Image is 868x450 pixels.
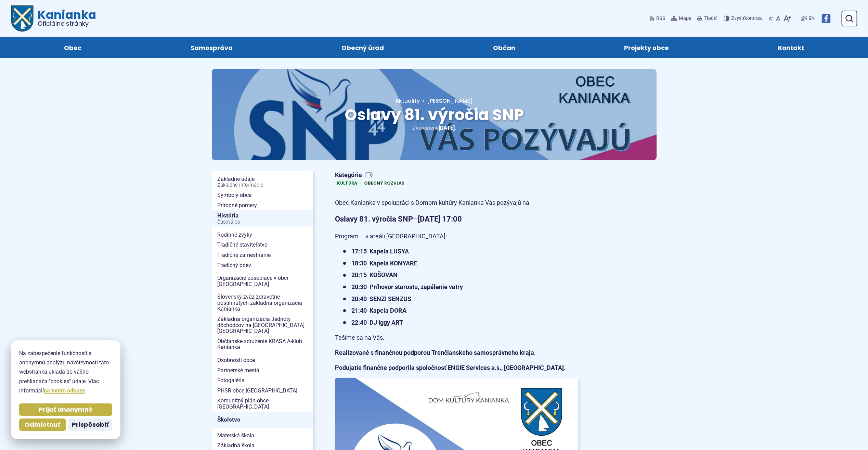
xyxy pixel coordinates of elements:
[730,37,852,58] a: Kontakt
[724,11,764,26] button: Zvýšiťkontrast
[217,273,308,289] span: Organizácie pôsobiace v obci [GEOGRAPHIC_DATA]
[34,9,96,27] span: Kanianka
[212,260,313,271] a: Tradičný odev
[217,183,308,188] span: Základné informácie
[217,386,308,396] span: PHSR obce [GEOGRAPHIC_DATA]
[362,179,406,187] a: Obecný rozhlas
[341,37,384,58] span: Obecný úrad
[294,37,432,58] a: Obecný úrad
[335,171,409,179] span: Kategória
[418,215,462,223] strong: [DATE] 17:00
[445,37,563,58] a: Občan
[335,231,578,242] p: Program – v areáli [GEOGRAPHIC_DATA]:
[217,292,308,314] span: Slovenský zväz zdravotne postihnutých základná organizácia Kanianka
[624,37,669,58] span: Projekty obce
[731,16,763,22] span: kontrast
[351,295,411,302] strong: 20:40 SENZI SENZUS
[821,14,830,23] img: Prejsť na Facebook stránku
[72,421,109,429] span: Prispôsobiť
[778,37,804,58] span: Kontakt
[212,355,313,365] a: Osobnosti obce
[143,37,281,58] a: Samospráva
[335,349,534,356] strong: Realizované s finančnou podporou Trenčianskeho samosprávneho kraja
[11,5,34,32] img: Prejsť na domovskú stránku
[217,314,308,336] span: Základná organizácia Jednoty dôchodcov na [GEOGRAPHIC_DATA] [GEOGRAPHIC_DATA]
[217,365,308,376] span: Partnerské mestá
[39,406,93,414] span: Prijať anonymné
[335,364,566,371] strong: Podujatie finančne podporila spoločnosť ENGIE Services a.s., [GEOGRAPHIC_DATA].
[44,387,85,394] a: na tomto odkaze
[351,248,409,255] strong: 17:15 Kapela LUSYA
[212,314,313,336] a: Základná organizácia Jednoty dôchodcov na [GEOGRAPHIC_DATA] [GEOGRAPHIC_DATA]
[16,37,129,58] a: Obec
[25,421,60,429] span: Odmietnuť
[212,375,313,386] a: Fotogaléria
[217,174,308,190] span: Základné údaje
[696,11,718,26] button: Tlačiť
[38,21,96,27] span: Oficiálne stránky
[427,97,473,105] span: [PERSON_NAME]
[212,240,313,250] a: Tradičné staviteľstvo
[335,215,413,223] strong: Oslavy 81. výročia SNP
[345,104,524,126] span: Oslavy 81. výročia SNP
[217,230,308,240] span: Rodinné zvyky
[212,230,313,240] a: Rodinné zvyky
[351,307,406,314] strong: 21:40 Kapela DORA
[212,412,313,428] a: Školstvo
[420,97,473,105] a: [PERSON_NAME]
[212,430,313,441] a: Materská škola
[775,11,782,26] button: Nastaviť pôvodnú veľkosť písma
[217,396,308,412] span: Komunitný plán obce [GEOGRAPHIC_DATA]
[212,292,313,314] a: Slovenský zväz zdravotne postihnutých základná organizácia Kanianka
[351,271,398,278] strong: 20:15 KOŠOVAN
[212,396,313,412] a: Komunitný plán obce [GEOGRAPHIC_DATA]
[351,283,463,290] strong: 20:30 Príhovor starostu, zapálenie vatry
[11,5,96,32] a: Logo Kanianka, prejsť na domovskú stránku.
[217,250,308,260] span: Tradičné zamestnanie
[335,179,359,187] a: Kultúra
[670,11,693,26] a: Mapa
[212,210,313,227] a: HistóriaČasová os
[217,240,308,250] span: Tradičné staviteľstvo
[808,14,815,23] span: EN
[217,260,308,271] span: Tradičný odev
[217,210,308,227] span: História
[212,365,313,376] a: Partnerské mestá
[395,97,420,105] a: Aktuality
[335,333,578,343] p: Tešíme sa na Vás.
[679,14,691,23] span: Mapa
[351,319,403,326] strong: 22:40 DJ Iggy ART
[217,355,308,365] span: Osobnosti obce
[335,348,578,358] p: .
[212,190,313,200] a: Symboly obce
[493,37,515,58] span: Občan
[68,418,112,431] button: Prispôsobiť
[335,198,578,208] p: Obec Kanianka v spolupráci s Domom kultúry Kanianka Vás pozývajú na
[212,174,313,190] a: Základné údajeZákladné informácie
[439,125,455,131] span: [DATE]
[19,403,112,416] button: Prijať anonymné
[649,11,667,26] a: RSS
[212,336,313,352] a: Občianske združenie KRASA A-klub Kanianka
[217,414,308,425] span: Školstvo
[217,220,308,225] span: Časová os
[217,190,308,200] span: Symboly obce
[191,37,233,58] span: Samospráva
[64,37,81,58] span: Obec
[217,375,308,386] span: Fotogaléria
[731,15,744,21] span: Zvýšiť
[212,250,313,260] a: Tradičné zamestnanie
[656,14,665,23] span: RSS
[212,200,313,211] a: Prírodné pomery
[212,273,313,289] a: Organizácie pôsobiace v obci [GEOGRAPHIC_DATA]
[217,430,308,441] span: Materská škola
[782,11,792,26] button: Zväčšiť veľkosť písma
[807,14,816,23] a: EN
[576,37,717,58] a: Projekty obce
[217,336,308,352] span: Občianske združenie KRASA A-klub Kanianka
[212,386,313,396] a: PHSR obce [GEOGRAPHIC_DATA]
[19,418,66,431] button: Odmietnuť
[217,200,308,211] span: Prírodné pomery
[767,11,775,26] button: Zmenšiť veľkosť písma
